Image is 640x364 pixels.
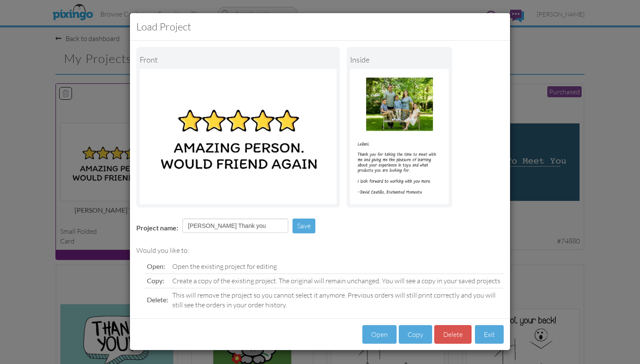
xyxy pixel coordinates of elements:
[170,274,504,288] td: Create a copy of the existing project. The original will remain unchanged. You will see a copy in...
[362,325,397,344] button: Open
[182,219,288,233] input: Enter project name
[350,69,449,204] img: Portrait Image
[399,325,432,344] button: Copy
[140,69,337,204] img: Landscape Image
[147,296,168,304] span: Delete:
[147,262,165,270] span: Open:
[136,223,178,233] label: Project name:
[292,219,315,233] button: Save
[136,19,504,34] h3: Load Project
[147,276,164,285] span: Copy:
[140,50,337,69] div: Front
[434,325,472,344] button: Delete
[136,246,504,255] div: Would you like to:
[170,288,504,312] td: This will remove the project so you cannot select it anymore. Previous orders will still print co...
[170,260,504,274] td: Open the existing project for editing
[350,50,449,69] div: inside
[475,325,504,344] button: Exit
